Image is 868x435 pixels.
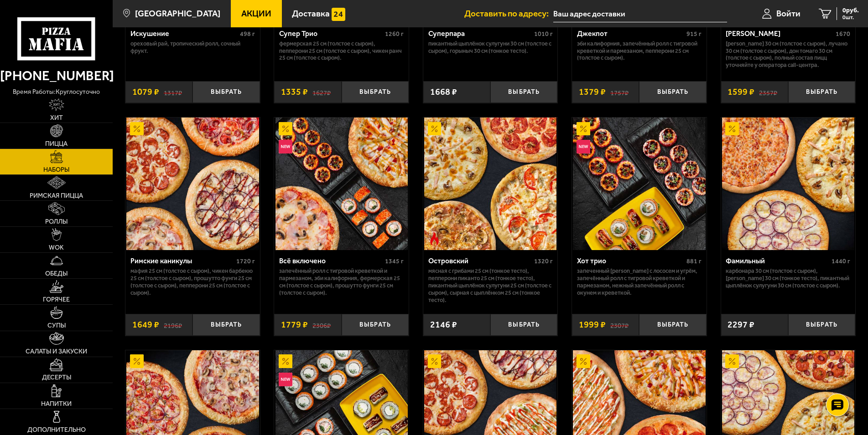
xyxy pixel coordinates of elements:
[279,256,383,265] div: Всё включено
[130,122,144,136] img: Акционный
[43,167,69,173] span: Наборы
[428,267,553,303] p: Мясная с грибами 25 см (тонкое тесто), Пепперони Пиканто 25 см (тонкое тесто), Пикантный цыплёнок...
[728,320,754,329] span: 2297 ₽
[45,141,68,147] span: Пицца
[281,320,308,329] span: 1779 ₽
[236,257,255,265] span: 1720 г
[490,81,557,103] button: Выбрать
[686,257,702,265] span: 881 г
[579,87,606,97] span: 1379 ₽
[240,30,255,38] span: 498 г
[639,81,706,103] button: Выбрать
[430,87,457,97] span: 1668 ₽
[577,267,702,296] p: Запеченный [PERSON_NAME] с лососем и угрём, Запечённый ролл с тигровой креветкой и пармезаном, Не...
[577,140,590,154] img: Новинка
[130,29,238,38] div: Искушение
[428,256,532,265] div: Островский
[725,354,739,368] img: Акционный
[639,314,706,336] button: Выбрать
[50,115,63,121] span: Хит
[279,140,292,154] img: Новинка
[428,232,442,246] img: Острое блюдо
[45,271,68,277] span: Обеды
[726,29,833,38] div: [PERSON_NAME]
[423,118,558,250] a: АкционныйОстрое блюдоОстровский
[312,87,331,97] s: 1627 ₽
[385,30,404,38] span: 1260 г
[725,122,739,136] img: Акционный
[342,81,409,103] button: Выбрать
[292,9,330,18] span: Доставка
[832,257,850,265] span: 1440 г
[47,322,66,329] span: Супы
[130,267,255,296] p: Мафия 25 см (толстое с сыром), Чикен Барбекю 25 см (толстое с сыром), Прошутто Фунги 25 см (толст...
[577,29,684,38] div: Джекпот
[490,314,557,336] button: Выбрать
[577,354,590,368] img: Акционный
[686,30,702,38] span: 915 г
[428,122,442,136] img: Акционный
[130,40,255,55] p: Ореховый рай, Тропический ролл, Сочный фрукт.
[43,297,70,303] span: Горячее
[45,219,68,225] span: Роллы
[722,118,854,250] img: Фамильный
[130,256,234,265] div: Римские каникулы
[573,118,705,250] img: Хот трио
[279,354,292,368] img: Акционный
[130,354,144,368] img: Акционный
[428,29,532,38] div: Суперпара
[164,87,182,97] s: 1317 ₽
[572,118,707,250] a: АкционныйНовинкаХот трио
[275,118,408,250] img: Всё включено
[579,320,606,329] span: 1999 ₽
[721,118,856,250] a: АкционныйФамильный
[577,122,590,136] img: Акционный
[726,267,850,289] p: Карбонара 30 см (толстое с сыром), [PERSON_NAME] 30 см (тонкое тесто), Пикантный цыплёнок сулугун...
[332,8,345,21] img: 15daf4d41897b9f0e9f617042186c801.svg
[279,267,404,296] p: Запечённый ролл с тигровой креветкой и пармезаном, Эби Калифорния, Фермерская 25 см (толстое с сы...
[428,354,442,368] img: Акционный
[241,9,271,18] span: Акции
[464,9,553,18] span: Доставить по адресу:
[610,320,629,329] s: 2307 ₽
[726,256,829,265] div: Фамильный
[125,118,260,250] a: АкционныйРимские каникулы
[553,5,727,22] input: Ваш адрес доставки
[132,87,159,97] span: 1079 ₽
[312,320,331,329] s: 2306 ₽
[274,118,409,250] a: АкционныйНовинкаВсё включено
[726,40,850,69] p: [PERSON_NAME] 30 см (толстое с сыром), Лучано 30 см (толстое с сыром), Дон Томаго 30 см (толстое ...
[135,9,220,18] span: [GEOGRAPHIC_DATA]
[41,401,72,407] span: Напитки
[842,7,859,14] span: 0 руб.
[132,320,159,329] span: 1649 ₽
[776,9,800,18] span: Войти
[534,257,553,265] span: 1320 г
[610,87,629,97] s: 1757 ₽
[27,427,86,433] span: Дополнительно
[842,15,859,20] span: 0 шт.
[279,40,404,62] p: Фермерская 25 см (толстое с сыром), Пепперони 25 см (толстое с сыром), Чикен Ранч 25 см (толстое ...
[279,373,292,386] img: Новинка
[759,87,777,97] s: 2357 ₽
[49,245,64,251] span: WOK
[342,314,409,336] button: Выбрать
[577,40,702,62] p: Эби Калифорния, Запечённый ролл с тигровой креветкой и пармезаном, Пепперони 25 см (толстое с сыр...
[430,320,457,329] span: 2146 ₽
[534,30,553,38] span: 1010 г
[279,122,292,136] img: Акционный
[728,87,754,97] span: 1599 ₽
[279,29,383,38] div: Супер Трио
[42,374,71,381] span: Десерты
[385,257,404,265] span: 1345 г
[192,81,260,103] button: Выбрать
[164,320,182,329] s: 2196 ₽
[577,256,684,265] div: Хот трио
[26,348,87,355] span: Салаты и закуски
[428,40,553,55] p: Пикантный цыплёнок сулугуни 30 см (толстое с сыром), Горыныч 30 см (тонкое тесто).
[424,118,556,250] img: Островский
[788,81,855,103] button: Выбрать
[30,193,83,199] span: Римская пицца
[836,30,850,38] span: 1670
[126,118,259,250] img: Римские каникулы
